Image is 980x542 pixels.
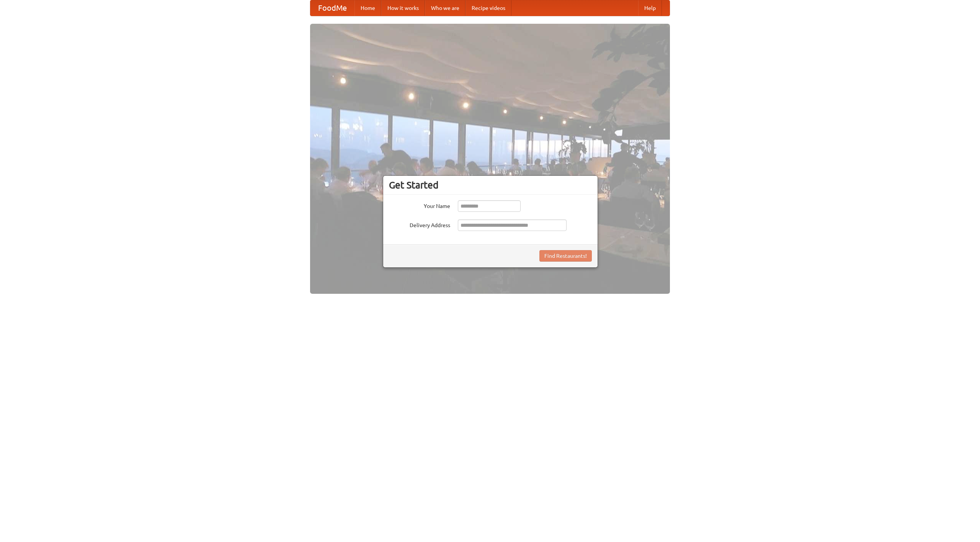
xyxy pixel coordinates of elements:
a: Recipe videos [465,0,511,16]
label: Your Name [389,200,450,210]
a: How it works [381,0,425,16]
label: Delivery Address [389,219,450,229]
h3: Get Started [389,179,592,191]
a: Home [354,0,381,16]
button: Find Restaurants! [539,250,592,262]
a: FoodMe [310,0,354,16]
a: Who we are [425,0,465,16]
a: Help [638,0,662,16]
